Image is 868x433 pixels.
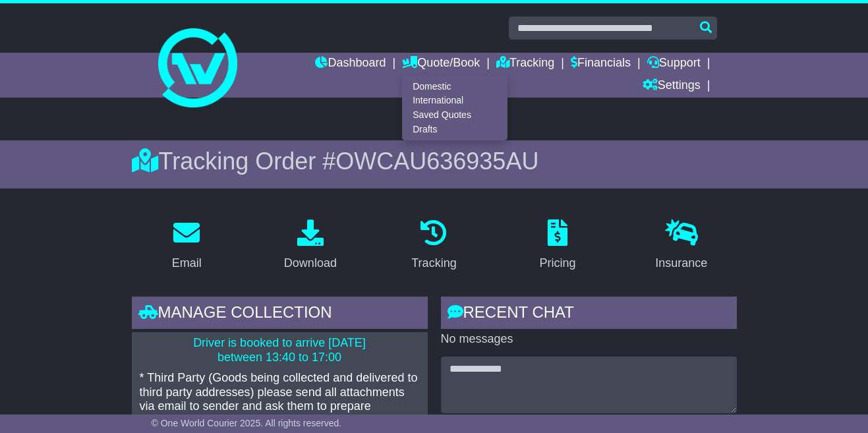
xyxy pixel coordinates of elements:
[441,332,737,347] p: No messages
[441,297,737,332] div: RECENT CHAT
[403,108,507,123] a: Saved Quotes
[140,336,420,364] p: Driver is booked to arrive [DATE] between 13:40 to 17:00
[571,53,631,75] a: Financials
[403,94,507,108] a: International
[403,79,507,94] a: Domestic
[132,297,428,332] div: Manage collection
[284,254,337,272] div: Download
[163,215,210,277] a: Email
[315,53,386,75] a: Dashboard
[140,371,420,428] p: * Third Party (Goods being collected and delivered to third party addresses) please send all atta...
[402,53,480,75] a: Quote/Book
[643,75,701,98] a: Settings
[531,215,585,277] a: Pricing
[655,254,707,272] div: Insurance
[411,254,456,272] div: Tracking
[403,215,465,277] a: Tracking
[540,254,576,272] div: Pricing
[403,122,507,136] a: Drafts
[402,75,507,140] div: Quote/Book
[335,148,538,175] span: OWCAU636935AU
[496,53,554,75] a: Tracking
[132,147,737,175] div: Tracking Order #
[647,53,701,75] a: Support
[275,215,345,277] a: Download
[172,254,202,272] div: Email
[647,215,716,277] a: Insurance
[152,418,342,428] span: © One World Courier 2025. All rights reserved.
